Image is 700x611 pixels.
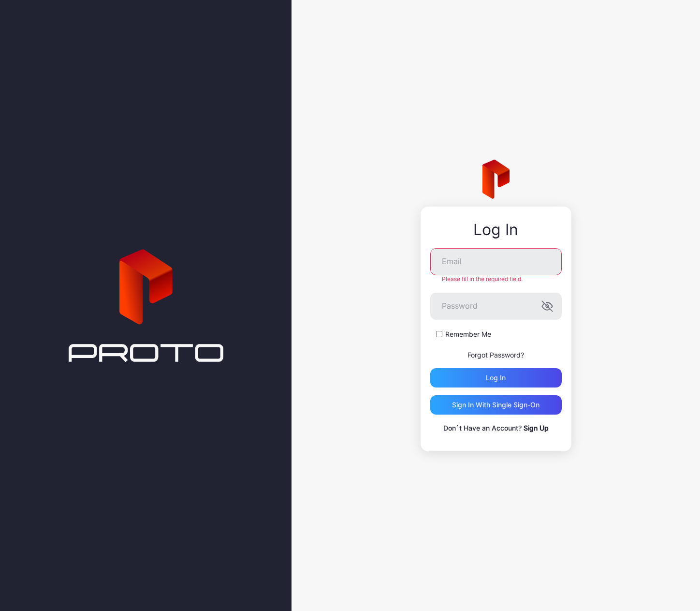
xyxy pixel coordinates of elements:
input: Password [430,293,562,320]
label: Remember Me [445,329,491,339]
div: Please fill in the required field. [430,275,562,283]
div: Sign in With Single Sign-On [452,401,540,409]
p: Don`t Have an Account? [430,422,562,434]
a: Forgot Password? [467,351,524,359]
button: Password [541,300,553,312]
div: Log In [430,221,562,238]
div: Log in [486,374,506,382]
a: Sign Up [524,424,549,432]
button: Log in [430,368,562,387]
input: Email [430,248,562,275]
button: Sign in With Single Sign-On [430,395,562,415]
